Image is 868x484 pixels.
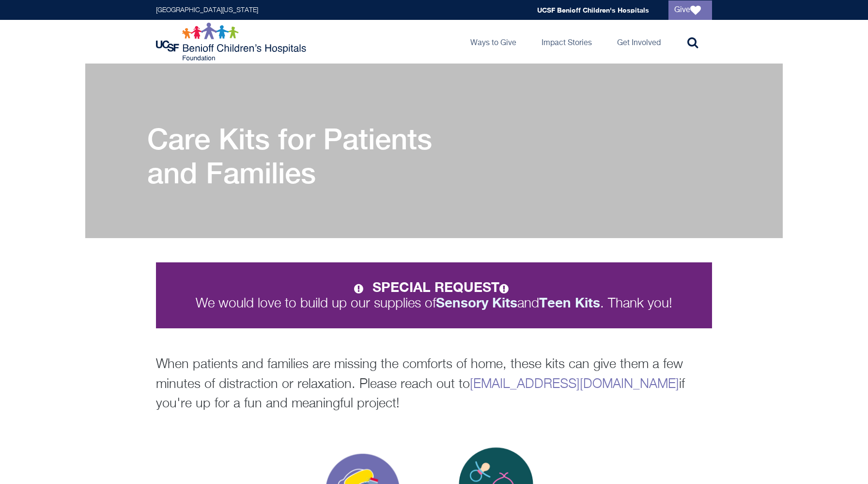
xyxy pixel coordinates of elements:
[539,294,600,310] strong: Teen Kits
[147,122,477,190] h1: Care Kits for Patients and Families
[156,355,712,414] p: When patients and families are missing the comforts of home, these kits can give them a few minut...
[539,297,600,310] a: Teen Kits
[609,20,668,64] a: Get Involved
[463,20,524,64] a: Ways to Give
[436,297,517,310] a: Sensory Kits
[537,6,649,14] a: UCSF Benioff Children's Hospitals
[470,378,679,391] a: [EMAIL_ADDRESS][DOMAIN_NAME]
[436,294,517,310] strong: Sensory Kits
[668,0,712,20] a: Give
[156,7,258,14] a: [GEOGRAPHIC_DATA][US_STATE]
[156,22,309,61] img: Logo for UCSF Benioff Children's Hospitals Foundation
[173,280,695,311] p: We would love to build up our supplies of and . Thank you!
[372,279,514,295] strong: SPECIAL REQUEST
[534,20,600,64] a: Impact Stories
